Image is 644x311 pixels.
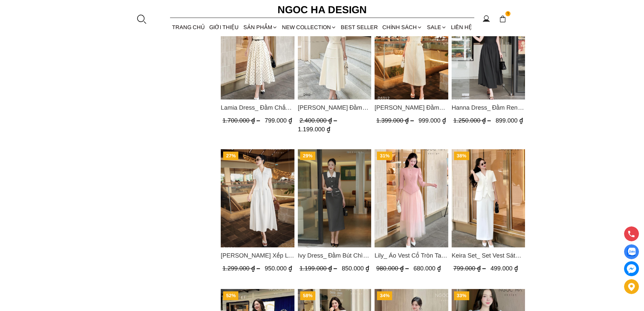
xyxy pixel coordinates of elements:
[221,1,294,99] a: Product image - Lamia Dress_ Đầm Chấm Bi Cổ Vest Màu Kem D1003
[490,265,518,272] span: 499.000 ₫
[297,251,371,260] a: Link to Ivy Dress_ Đầm Bút Chì Vai Chờm Màu Ghi Mix Cổ Trắng D1005
[280,18,338,36] a: NEW COLLECTION
[451,149,525,247] img: Keira Set_ Set Vest Sát Nách Kết Hợp Chân Váy Bút Chì Mix Áo Khoác BJ141+ A1083
[297,1,371,99] a: Product image - Louisa Dress_ Đầm Cổ Vest Cài Hoa Tùng May Gân Nổi Kèm Đai Màu Bee D952
[297,149,371,247] a: Product image - Ivy Dress_ Đầm Bút Chì Vai Chờm Màu Ghi Mix Cổ Trắng D1005
[297,149,371,247] img: Ivy Dress_ Đầm Bút Chì Vai Chờm Màu Ghi Mix Cổ Trắng D1005
[297,103,371,112] span: [PERSON_NAME] Đầm Cổ Vest Cài Hoa Tùng May Gân Nổi Kèm Đai Màu Bee D952
[375,103,448,112] a: Link to Catherine Dress_ Đầm Ren Đính Hoa Túi Màu Kem D1012
[339,18,380,36] a: BEST SELLER
[221,1,294,99] img: Lamia Dress_ Đầm Chấm Bi Cổ Vest Màu Kem D1003
[451,103,525,112] a: Link to Hanna Dress_ Đầm Ren Mix Vải Thô Màu Đen D1011
[425,18,449,36] a: SALE
[376,265,410,272] span: 980.000 ₫
[453,117,492,124] span: 1.250.000 ₫
[376,117,415,124] span: 1.399.000 ₫
[375,149,448,247] a: Product image - Lily_ Áo Vest Cổ Tròn Tay Lừng Mix Chân Váy Lưới Màu Hồng A1082+CV140
[627,248,636,256] img: Display image
[451,103,525,112] span: Hanna Dress_ Đầm Ren Mix Vải Thô Màu Đen D1011
[299,117,338,124] span: 2.400.000 ₫
[451,1,525,99] img: Hanna Dress_ Đầm Ren Mix Vải Thô Màu Đen D1011
[375,149,448,247] img: Lily_ Áo Vest Cổ Tròn Tay Lừng Mix Chân Váy Lưới Màu Hồng A1082+CV140
[375,1,448,99] a: Product image - Catherine Dress_ Đầm Ren Đính Hoa Túi Màu Kem D1012
[375,251,448,260] span: Lily_ Áo Vest Cổ Tròn Tay Lừng Mix Chân Váy Lưới Màu Hồng A1082+CV140
[170,18,207,36] a: TRANG CHỦ
[495,117,523,124] span: 899.000 ₫
[451,1,525,99] a: Product image - Hanna Dress_ Đầm Ren Mix Vải Thô Màu Đen D1011
[222,265,262,272] span: 1.299.000 ₫
[221,103,294,112] span: Lamia Dress_ Đầm Chấm Bi Cổ Vest Màu Kem D1003
[299,265,338,272] span: 1.199.000 ₫
[451,251,525,260] a: Link to Keira Set_ Set Vest Sát Nách Kết Hợp Chân Váy Bút Chì Mix Áo Khoác BJ141+ A1083
[265,265,292,272] span: 950.000 ₫
[413,265,441,272] span: 680.000 ₫
[375,1,448,99] img: Catherine Dress_ Đầm Ren Đính Hoa Túi Màu Kem D1012
[419,117,446,124] span: 999.000 ₫
[241,18,280,36] div: SẢN PHẨM
[297,1,371,99] img: Louisa Dress_ Đầm Cổ Vest Cài Hoa Tùng May Gân Nổi Kèm Đai Màu Bee D952
[449,18,474,36] a: LIÊN HỆ
[375,103,448,112] span: [PERSON_NAME] Đầm Ren Đính Hoa Túi Màu Kem D1012
[375,251,448,260] a: Link to Lily_ Áo Vest Cổ Tròn Tay Lừng Mix Chân Váy Lưới Màu Hồng A1082+CV140
[207,18,241,36] a: GIỚI THIỆU
[341,265,369,272] span: 850.000 ₫
[380,18,425,36] div: Chính sách
[222,117,262,124] span: 1.700.000 ₫
[451,251,525,260] span: Keira Set_ Set Vest Sát Nách Kết Hợp Chân Váy Bút Chì Mix Áo Khoác BJ141+ A1083
[221,149,294,247] a: Product image - Ella Dress_Đầm Xếp Ly Xòe Khóa Đồng Màu Trắng D1006
[624,261,639,276] a: messenger
[505,11,511,17] span: 1
[453,265,487,272] span: 799.000 ₫
[221,149,294,247] img: Ella Dress_Đầm Xếp Ly Xòe Khóa Đồng Màu Trắng D1006
[297,103,371,112] a: Link to Louisa Dress_ Đầm Cổ Vest Cài Hoa Tùng May Gân Nổi Kèm Đai Màu Bee D952
[265,117,292,124] span: 799.000 ₫
[624,244,639,259] a: Display image
[221,251,294,260] span: [PERSON_NAME] Xếp Ly Xòe Khóa Đồng Màu Trắng D1006
[221,103,294,112] a: Link to Lamia Dress_ Đầm Chấm Bi Cổ Vest Màu Kem D1003
[499,15,506,23] img: img-CART-ICON-ksit0nf1
[451,149,525,247] a: Product image - Keira Set_ Set Vest Sát Nách Kết Hợp Chân Váy Bút Chì Mix Áo Khoác BJ141+ A1083
[297,251,371,260] span: Ivy Dress_ Đầm Bút Chì Vai Chờm Màu Ghi Mix Cổ Trắng D1005
[297,126,330,133] span: 1.199.000 ₫
[221,251,294,260] a: Link to Ella Dress_Đầm Xếp Ly Xòe Khóa Đồng Màu Trắng D1006
[271,2,373,18] a: Ngoc Ha Design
